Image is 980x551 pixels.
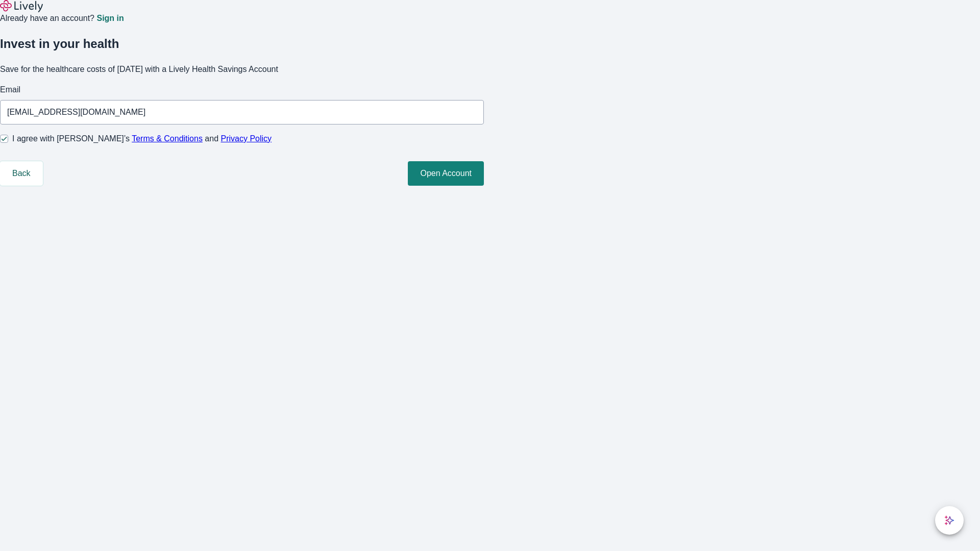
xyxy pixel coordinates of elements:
span: I agree with [PERSON_NAME]’s and [12,133,272,145]
button: Open Account [408,161,484,186]
button: chat [935,506,964,535]
a: Sign in [96,14,124,22]
svg: Lively AI Assistant [944,515,954,525]
a: Terms & Conditions [132,134,203,143]
a: Privacy Policy [221,134,272,143]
